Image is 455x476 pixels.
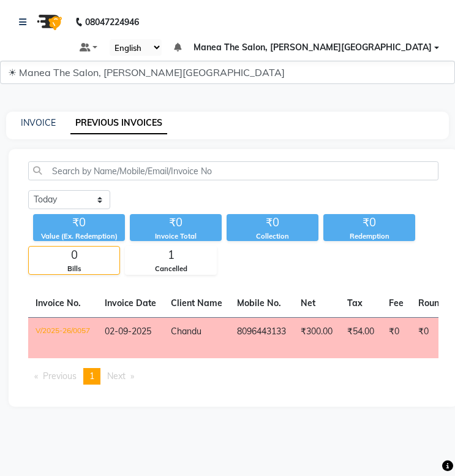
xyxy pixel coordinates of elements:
[31,5,66,39] img: logo
[237,297,281,309] span: Mobile No.
[126,247,216,264] div: 1
[301,297,315,309] span: Net
[340,317,382,358] td: ₹54.00
[89,370,94,382] span: 1
[70,112,167,134] a: PREVIOUS INVOICES
[227,214,318,231] div: ₹0
[293,317,340,358] td: ₹300.00
[171,297,222,309] span: Client Name
[43,370,77,382] span: Previous
[130,214,222,231] div: ₹0
[36,297,81,309] span: Invoice No.
[230,317,293,358] td: 8096443133
[105,326,151,337] span: 02-09-2025
[33,214,125,231] div: ₹0
[382,317,411,358] td: ₹0
[29,264,119,274] div: Bills
[171,326,201,337] span: Chandu
[28,317,97,358] td: V/2025-26/0057
[389,297,404,309] span: Fee
[194,41,432,54] span: Manea The Salon, [PERSON_NAME][GEOGRAPHIC_DATA]
[85,5,139,39] b: 08047224946
[21,117,56,128] a: INVOICE
[29,247,119,264] div: 0
[105,297,156,309] span: Invoice Date
[107,370,126,382] span: Next
[130,231,222,242] div: Invoice Total
[323,214,415,231] div: ₹0
[33,231,125,242] div: Value (Ex. Redemption)
[28,368,438,385] nav: Pagination
[126,264,216,274] div: Cancelled
[323,231,415,242] div: Redemption
[227,231,318,242] div: Collection
[347,297,363,309] span: Tax
[28,161,438,180] input: Search by Name/Mobile/Email/Invoice No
